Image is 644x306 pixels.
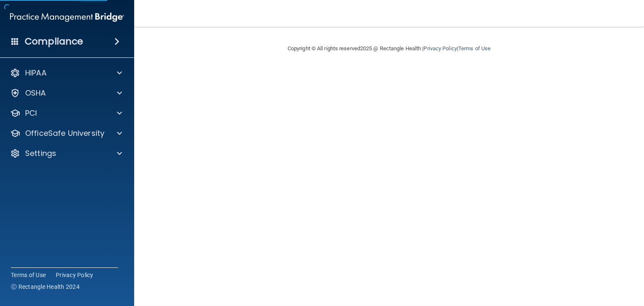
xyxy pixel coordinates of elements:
a: Privacy Policy [56,271,93,279]
a: PCI [10,108,122,118]
p: OSHA [25,88,46,98]
p: Settings [25,148,56,158]
p: PCI [25,108,37,118]
h4: Compliance [25,36,83,47]
p: OfficeSafe University [25,128,104,138]
div: Copyright © All rights reserved 2025 @ Rectangle Health | | [236,35,542,62]
a: Terms of Use [11,271,46,279]
a: Privacy Policy [423,45,457,52]
img: PMB logo [10,9,124,26]
a: Settings [10,148,122,158]
a: OfficeSafe University [10,128,122,138]
span: Ⓒ Rectangle Health 2024 [11,283,80,291]
a: Terms of Use [458,45,491,52]
a: OSHA [10,88,122,98]
a: HIPAA [10,68,122,78]
p: HIPAA [25,68,47,78]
